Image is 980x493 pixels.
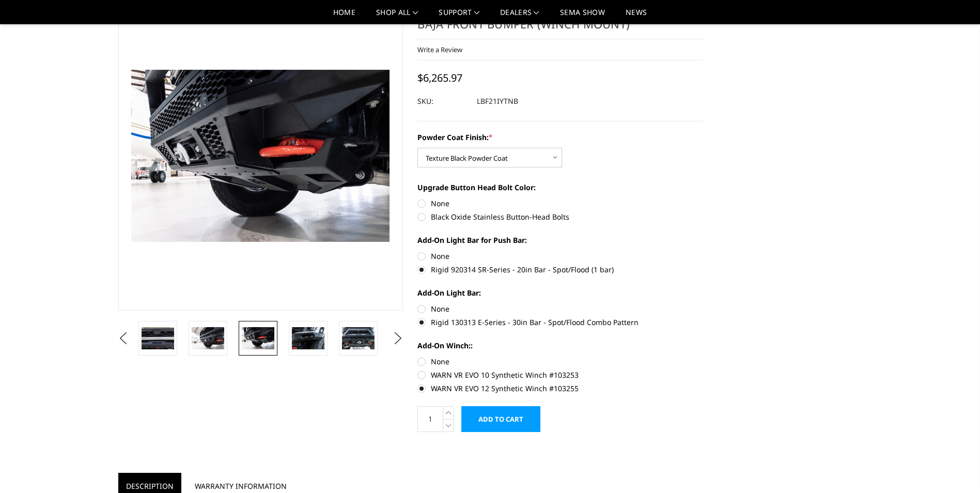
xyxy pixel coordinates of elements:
[376,9,418,24] a: shop all
[118,1,403,311] a: 2021-2025 Ford Raptor - Freedom Series - Baja Front Bumper (winch mount)
[417,198,703,209] label: None
[342,327,375,349] img: 2021-2025 Ford Raptor - Freedom Series - Baja Front Bumper (winch mount)
[417,340,703,351] label: Add-On Winch::
[417,251,703,261] label: None
[500,9,539,24] a: Dealers
[116,331,131,346] button: Previous
[417,45,462,54] a: Write a Review
[192,327,224,349] img: 2021-2025 Ford Raptor - Freedom Series - Baja Front Bumper (winch mount)
[292,327,324,349] img: 2021-2025 Ford Raptor - Freedom Series - Baja Front Bumper (winch mount)
[560,9,605,24] a: SEMA Show
[417,132,703,143] label: Powder Coat Finish:
[417,369,703,380] label: WARN VR EVO 10 Synthetic Winch #103253
[477,92,518,111] dd: LBF21IYTNB
[242,327,274,349] img: 2021-2025 Ford Raptor - Freedom Series - Baja Front Bumper (winch mount)
[417,211,703,222] label: Black Oxide Stainless Button-Head Bolts
[142,327,174,349] img: 2021-2025 Ford Raptor - Freedom Series - Baja Front Bumper (winch mount)
[417,71,462,85] span: $6,265.97
[417,235,703,245] label: Add-On Light Bar for Push Bar:
[417,303,703,314] label: None
[417,383,703,394] label: WARN VR EVO 12 Synthetic Winch #103255
[417,356,703,367] label: None
[417,182,703,193] label: Upgrade Button Head Bolt Color:
[333,9,355,24] a: Home
[390,331,406,346] button: Next
[417,264,703,275] label: Rigid 920314 SR-Series - 20in Bar - Spot/Flood (1 bar)
[417,92,469,111] dt: SKU:
[417,287,703,298] label: Add-On Light Bar:
[417,317,703,328] label: Rigid 130313 E-Series - 30in Bar - Spot/Flood Combo Pattern
[626,9,647,24] a: News
[461,406,540,432] input: Add to Cart
[439,9,479,24] a: Support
